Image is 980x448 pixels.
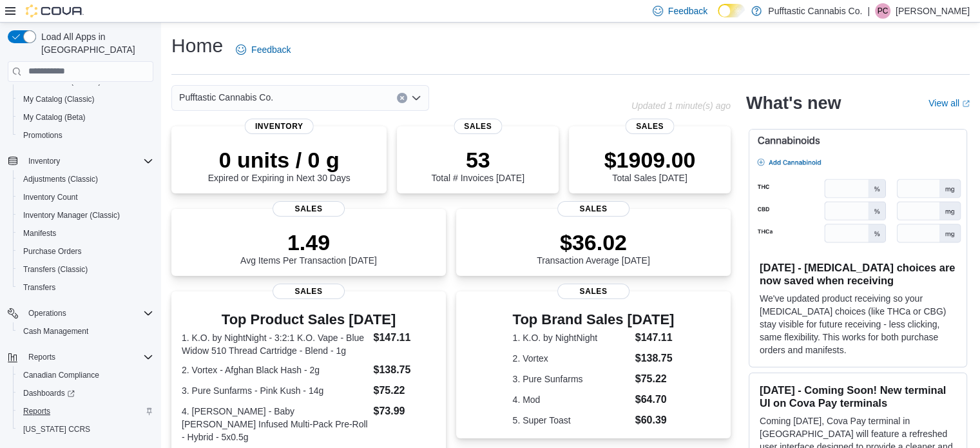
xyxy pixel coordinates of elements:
[23,370,99,380] span: Canadian Compliance
[28,308,66,318] span: Operations
[18,128,68,143] a: Promotions
[373,383,435,398] dd: $75.22
[867,3,870,19] p: |
[18,110,91,125] a: My Catalog (Beta)
[760,384,956,409] h3: [DATE] - Coming Soon! New terminal UI on Cova Pay terminals
[718,17,718,18] span: Dark Mode
[23,306,72,321] button: Operations
[240,229,377,266] div: Avg Items Per Transaction [DATE]
[208,147,351,183] div: Expired or Expiring in Next 30 Days
[18,404,153,419] span: Reports
[23,326,88,336] span: Cash Management
[18,128,153,143] span: Promotions
[626,119,674,134] span: Sales
[13,90,159,108] button: My Catalog (Classic)
[23,349,153,365] span: Reports
[18,171,103,187] a: Adjustments (Classic)
[182,331,368,357] dt: 1. K.O. by NightNight - 3:2:1 K.O. Vape - Blue Widow 510 Thread Cartridge - Blend - 1g
[635,351,675,366] dd: $138.75
[251,43,291,56] span: Feedback
[18,422,95,437] a: [US_STATE] CCRS
[13,126,159,144] button: Promotions
[373,330,435,346] dd: $147.11
[18,324,93,339] a: Cash Management
[18,171,153,187] span: Adjustments (Classic)
[513,352,630,365] dt: 2. Vortex
[18,262,93,277] a: Transfers (Classic)
[28,156,60,166] span: Inventory
[537,229,650,255] p: $36.02
[18,208,125,223] a: Inventory Manager (Classic)
[23,130,62,141] span: Promotions
[513,373,630,385] dt: 3. Pure Sunfarms
[635,392,675,407] dd: $64.70
[18,190,83,205] a: Inventory Count
[557,201,629,217] span: Sales
[18,422,153,437] span: Washington CCRS
[18,110,153,125] span: My Catalog (Beta)
[179,90,273,105] span: Pufftastic Cannabis Co.
[431,147,524,183] div: Total # Invoices [DATE]
[13,242,159,260] button: Purchase Orders
[18,92,100,107] a: My Catalog (Classic)
[23,153,65,169] button: Inventory
[631,101,731,111] p: Updated 1 minute(s) ago
[373,404,435,419] dd: $73.99
[23,112,86,122] span: My Catalog (Beta)
[13,170,159,188] button: Adjustments (Classic)
[3,304,159,322] button: Operations
[411,93,421,103] button: Open list of options
[240,229,377,255] p: 1.49
[171,33,223,59] h1: Home
[513,393,630,406] dt: 4. Mod
[18,385,153,401] span: Dashboards
[23,153,153,169] span: Inventory
[23,406,50,416] span: Reports
[23,306,153,321] span: Operations
[18,190,153,205] span: Inventory Count
[18,244,87,259] a: Purchase Orders
[231,37,296,63] a: Feedback
[18,367,153,383] span: Canadian Compliance
[928,98,970,108] a: View allExternal link
[18,208,153,223] span: Inventory Manager (Classic)
[635,371,675,387] dd: $75.22
[18,385,80,401] a: Dashboards
[273,201,345,217] span: Sales
[878,3,889,19] span: PC
[13,108,159,126] button: My Catalog (Beta)
[397,93,407,103] button: Clear input
[36,30,153,56] span: Load All Apps in [GEOGRAPHIC_DATA]
[23,282,55,293] span: Transfers
[13,206,159,224] button: Inventory Manager (Classic)
[635,413,675,428] dd: $60.39
[18,92,153,107] span: My Catalog (Classic)
[896,3,970,19] p: [PERSON_NAME]
[23,349,61,365] button: Reports
[13,402,159,420] button: Reports
[18,404,55,419] a: Reports
[208,147,351,173] p: 0 units / 0 g
[746,93,841,113] h2: What's new
[875,3,890,19] div: Preeya Chauhan
[23,192,78,202] span: Inventory Count
[13,420,159,438] button: [US_STATE] CCRS
[13,322,159,340] button: Cash Management
[182,405,368,443] dt: 4. [PERSON_NAME] - Baby [PERSON_NAME] Infused Multi-Pack Pre-Roll - Hybrid - 5x0.5g
[760,261,956,287] h3: [DATE] - [MEDICAL_DATA] choices are now saved when receiving
[245,119,314,134] span: Inventory
[604,147,696,173] p: $1909.00
[182,312,436,327] h3: Top Product Sales [DATE]
[3,152,159,170] button: Inventory
[18,280,153,295] span: Transfers
[13,188,159,206] button: Inventory Count
[273,284,345,299] span: Sales
[513,331,630,344] dt: 1. K.O. by NightNight
[635,330,675,346] dd: $147.11
[182,364,368,376] dt: 2. Vortex - Afghan Black Hash - 2g
[13,384,159,402] a: Dashboards
[718,4,745,17] input: Dark Mode
[28,352,55,362] span: Reports
[23,424,90,434] span: [US_STATE] CCRS
[23,210,120,220] span: Inventory Manager (Classic)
